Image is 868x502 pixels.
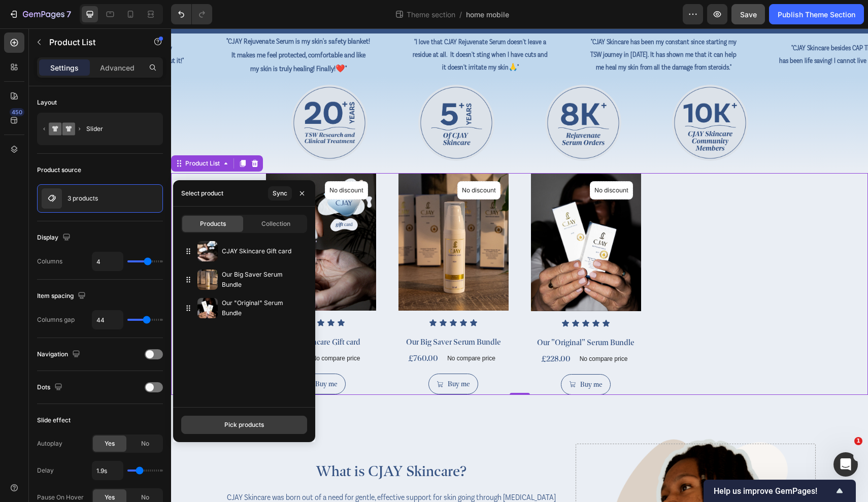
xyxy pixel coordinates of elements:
[608,14,726,26] p: "CJAY Skincare besides CAP Therapy
[247,56,323,132] img: gempages_572184144415556480-0a01ace6-87a9-487e-9852-d3c82f484638.png
[833,452,858,477] iframe: Intercom live chat
[171,4,212,24] div: Undo/Redo
[200,219,226,228] span: Products
[37,439,62,448] div: Autoplay
[222,298,303,318] p: Our "Original" Serum Bundle
[197,241,218,261] img: collections
[501,56,577,132] img: gempages_572184144415556480-72ecb56e-11d9-4bad-9efa-00539096ca5c.png
[466,9,509,20] span: home mobile
[12,130,51,140] div: Product List
[120,56,196,132] img: gempages_572184144415556480-45236fbe-60a5-4801-8e23-4b6b1bcb544d.png
[277,350,299,361] div: Buy me
[66,8,71,20] p: 7
[181,189,223,198] div: Select product
[37,257,62,266] div: Columns
[418,7,566,47] div: Rich Text Editor. Editing area: main
[92,311,123,329] input: Auto
[37,289,88,303] div: Item spacing
[37,315,75,324] div: Columns gap
[37,231,73,245] div: Display
[222,270,303,290] p: Our Big Saver Serum Bundle
[125,345,175,366] button: Buy me
[360,307,470,321] a: Our "Original" Serum Bundle
[181,416,307,434] button: Pick products
[86,117,148,141] div: Slider
[409,327,457,333] p: No compare price
[409,351,431,361] div: Buy me
[37,165,81,175] div: Product source
[276,327,324,333] p: No compare price
[227,307,338,321] a: Our Big Saver Serum Bundle
[171,28,868,502] iframe: Design area
[37,416,71,425] div: Slide effect
[337,36,347,43] strong: 🙏"
[360,145,470,283] a: Our "Original" Serum Bundle
[37,493,84,502] div: Pause On Hover
[95,145,205,282] a: CJAY Skincare Gift card
[268,186,292,200] button: Sync
[4,4,76,24] button: 7
[68,195,98,202] p: 3 products
[236,323,268,337] div: £760.00
[222,246,303,256] p: CJAY Skincare Gift card
[714,486,833,496] span: Help us improve GemPages!
[10,108,24,116] div: 450
[37,381,64,394] div: Dots
[374,56,450,132] img: gempages_572184144415556480-d4f71412-2ccd-472a-a45a-430721ceb935.png
[419,33,565,46] p: me heal my skin from all the damage from steroids."
[369,323,400,338] div: £228.00
[197,270,218,290] img: collections
[740,10,757,19] span: Save
[778,9,855,20] div: Publish Theme Section
[92,461,123,480] input: Auto
[273,189,287,198] div: Sync
[731,4,765,24] button: Save
[241,33,376,46] p: it doesn't irritate my skin
[37,466,54,475] div: Delay
[37,348,82,361] div: Navigation
[227,145,338,282] a: Our Big Saver Serum Bundle
[224,420,264,429] div: Pick products
[608,26,726,39] p: has been life saving! I cannot live without it!"
[141,439,149,448] span: No
[49,36,136,48] p: Product List
[405,9,457,20] span: Theme section
[197,298,218,318] img: collections
[714,485,846,497] button: Show survey - Help us improve GemPages!
[261,219,290,228] span: Collection
[37,98,57,107] div: Layout
[141,327,189,333] p: No compare price
[390,346,440,366] button: Buy me
[52,431,389,453] h2: What is CJAY Skincare?
[419,20,565,33] p: TSW journey in [DATE]. It has shown me that it can help
[459,9,462,20] span: /
[95,307,205,321] a: CJAY Skincare Gift card
[769,4,864,24] button: Publish Theme Section
[92,252,123,271] input: Auto
[423,157,457,166] p: No discount
[107,323,133,337] div: £10.00
[291,157,325,166] p: No discount
[141,493,149,502] span: No
[144,350,166,361] div: Buy me
[50,62,79,73] p: Settings
[158,157,192,166] p: No discount
[105,439,115,448] span: Yes
[105,493,115,502] span: Yes
[419,8,565,20] p: "CJAY Skincare has been my constant since starting my
[854,437,862,445] span: 1
[42,188,62,209] img: product feature img
[100,62,135,73] p: Advanced
[257,345,307,366] button: Buy me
